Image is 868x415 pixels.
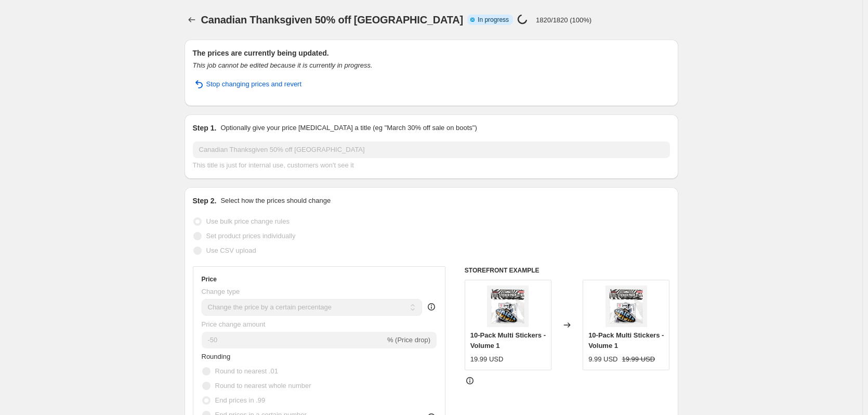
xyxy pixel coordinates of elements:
[187,76,308,93] button: Stop changing prices and revert
[387,336,430,344] span: % (Price drop)
[606,286,647,327] img: STICKERS_VOLUME_1_80x.jpg
[193,61,373,69] i: This job cannot be edited because it is currently in progress.
[206,79,302,89] span: Stop changing prices and revert
[588,331,664,349] span: 10-Pack Multi Stickers - Volume 1
[206,247,256,254] span: Use CSV upload
[215,396,266,404] span: End prices in .99
[206,217,290,225] span: Use bulk price change rules
[487,286,529,327] img: STICKERS_VOLUME_1_80x.jpg
[202,288,240,295] span: Change type
[202,275,217,283] h3: Price
[220,196,331,206] p: Select how the prices should change
[470,331,546,349] span: 10-Pack Multi Stickers - Volume 1
[202,332,385,348] input: -15
[470,354,504,365] div: 19.99 USD
[588,354,617,365] div: 9.99 USD
[536,16,591,24] p: 1820/1820 (100%)
[215,367,278,375] span: Round to nearest .01
[206,232,296,240] span: Set product prices individually
[202,320,266,328] span: Price change amount
[185,12,199,27] button: Price change jobs
[193,48,670,58] h2: The prices are currently being updated.
[193,123,217,133] h2: Step 1.
[426,302,437,312] div: help
[465,266,670,275] h6: STOREFRONT EXAMPLE
[622,354,655,365] strike: 19.99 USD
[201,14,464,25] span: Canadian Thanksgiven 50% off [GEOGRAPHIC_DATA]
[478,16,509,24] span: In progress
[215,382,311,390] span: Round to nearest whole number
[193,141,670,158] input: 30% off holiday sale
[193,196,217,206] h2: Step 2.
[193,161,354,169] span: This title is just for internal use, customers won't see it
[202,353,231,360] span: Rounding
[220,123,477,133] p: Optionally give your price [MEDICAL_DATA] a title (eg "March 30% off sale on boots")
